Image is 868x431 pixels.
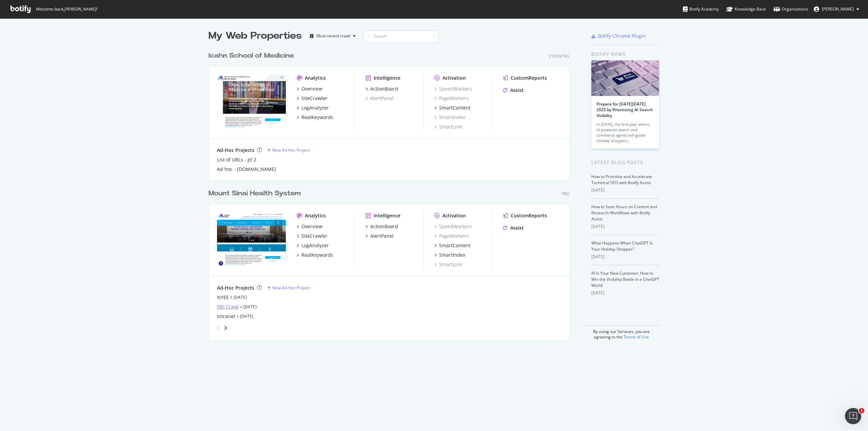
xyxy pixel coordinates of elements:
div: grid [209,43,575,340]
div: Activation [442,75,466,81]
a: SmartContent [434,242,471,249]
a: Icahn School of Medicine [209,51,297,61]
a: LogAnalyzer [297,242,329,249]
img: Prepare for Black Friday 2025 by Prioritizing AI Search Visibility [591,60,659,96]
div: AlertPanel [370,233,394,239]
div: My Web Properties [209,29,302,43]
div: Mount Sinai Health System [209,189,301,198]
a: Assist [503,87,524,94]
div: Activation [442,212,466,219]
a: CustomReports [503,75,547,81]
div: SmartContent [439,104,471,111]
div: New Ad-Hoc Project [272,285,310,291]
div: CustomReports [511,75,547,81]
div: CustomReports [511,212,547,219]
div: Most recent crawl [316,34,350,38]
div: SmartIndex [439,252,465,258]
div: Overview [301,85,322,92]
iframe: Intercom live chat [845,408,861,424]
a: ActionBoard [366,223,398,230]
div: SmartLink [434,123,462,130]
div: Overview [301,223,322,230]
div: Ad-Hoc Projects [217,285,254,291]
div: ActionBoard [370,85,398,92]
a: Prepare for [DATE][DATE] 2025 by Prioritizing AI Search Visibility [596,101,653,118]
div: Analytics [305,212,326,219]
div: LogAnalyzer [301,242,329,249]
a: Ad hoc - [DOMAIN_NAME] [217,166,276,173]
a: SmartIndex [434,252,465,258]
div: SmartContent [439,242,471,249]
a: AlertPanel [366,233,394,239]
div: Essential [549,53,570,59]
div: Latest Blog Posts [591,159,659,166]
img: mountsinai.org [217,212,286,267]
a: RealKeywords [297,252,333,258]
a: DEI Crawl [217,303,239,310]
a: [DATE] [234,294,247,300]
div: SiteCrawler [301,95,328,102]
a: Terms of Use [624,334,649,340]
div: SmartLink [434,261,462,268]
a: SpeedWorkers [434,223,472,230]
div: Intelligence [374,75,400,81]
div: [DATE] [591,254,659,260]
a: PageWorkers [434,95,469,102]
div: Botify Academy [683,6,719,13]
a: AlertPanel [366,95,394,102]
div: angle-right [223,325,228,331]
a: ActionBoard [366,85,398,92]
div: RealKeywords [301,114,333,121]
a: Botify Chrome Plugin [591,33,646,39]
span: Mia Nina Rosario [822,6,854,12]
a: New Ad-Hoc Project [267,147,310,153]
a: CustomReports [503,212,547,219]
a: SiteCrawler [297,233,328,239]
button: Most recent crawl [307,31,358,41]
img: icahn.mssm.edu [217,75,286,130]
a: List of URLs - pt 2 [217,156,256,163]
div: Pro [562,191,570,197]
span: Welcome back, [PERSON_NAME] ! [36,6,97,12]
a: AI Is Your New Customer: How to Win the Visibility Battle in a ChatGPT World [591,270,659,288]
div: [DATE] [591,187,659,193]
a: New Ad-Hoc Project [267,285,310,291]
a: PageWorkers [434,233,469,239]
a: LogAnalyzer [297,104,329,111]
a: SmartIndex [434,114,465,121]
div: In [DATE], the first year where AI-powered search and commerce agents will guide holiday shoppers… [596,122,654,143]
a: SpeedWorkers [434,85,472,92]
div: angle-left [214,322,223,333]
a: How to Prioritize and Accelerate Technical SEO with Botify Assist [591,174,652,185]
input: Search [364,30,438,42]
a: SiteCrawler [297,95,328,102]
a: What Happens When ChatGPT Is Your Holiday Shopper? [591,240,653,252]
div: NYEE [217,294,229,301]
a: Mount Sinai Health System [209,189,303,198]
div: New Ad-Hoc Project [272,147,310,153]
a: [DATE] [240,313,253,319]
div: Botify Chrome Plugin [598,33,646,39]
a: [DATE] [243,304,257,310]
div: Intelligence [374,212,400,219]
div: Icahn School of Medicine [209,51,294,61]
button: [PERSON_NAME] [808,4,865,15]
div: [DATE] [591,290,659,296]
div: SiteCrawler [301,233,328,239]
div: By using our Services, you are agreeing to the [583,325,659,340]
span: 1 [859,408,864,413]
div: Organizations [773,6,808,13]
a: Assist [503,224,524,231]
a: Overview [297,85,322,92]
div: Knowledge Base [726,6,766,13]
a: Intranet [217,313,235,320]
div: Assist [510,224,524,231]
